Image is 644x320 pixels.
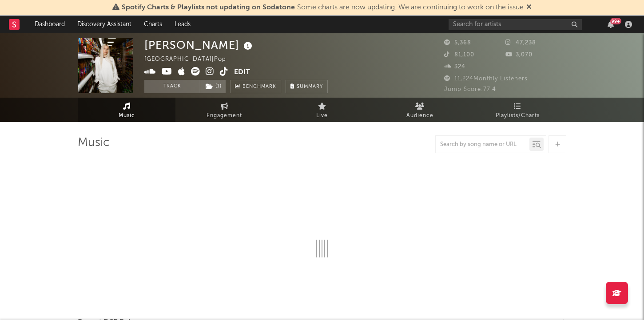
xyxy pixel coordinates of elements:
[444,52,474,58] span: 81,100
[371,98,469,122] a: Audience
[242,82,276,92] span: Benchmark
[200,80,226,93] span: ( 1 )
[234,67,250,78] button: Edit
[496,111,540,121] span: Playlists/Charts
[28,16,71,33] a: Dashboard
[144,80,200,93] button: Track
[207,111,242,121] span: Engagement
[449,19,582,30] input: Search for artists
[406,111,433,121] span: Audience
[316,111,328,121] span: Live
[138,16,168,33] a: Charts
[71,16,138,33] a: Discovery Assistant
[608,21,614,28] button: 99+
[175,98,273,122] a: Engagement
[122,4,295,11] span: Spotify Charts & Playlists not updating on Sodatone
[469,98,566,122] a: Playlists/Charts
[444,87,496,92] span: Jump Score: 77.4
[610,18,621,24] div: 99 +
[144,54,236,65] div: [GEOGRAPHIC_DATA] | Pop
[444,64,465,70] span: 324
[200,80,226,93] button: (1)
[526,4,532,11] span: Dismiss
[444,76,528,82] span: 11,224 Monthly Listeners
[505,40,536,46] span: 47,238
[168,16,197,33] a: Leads
[444,40,471,46] span: 5,368
[436,141,529,148] input: Search by song name or URL
[122,4,524,11] span: : Some charts are now updating. We are continuing to work on the issue
[297,84,323,89] span: Summary
[119,111,135,121] span: Music
[144,38,254,52] div: [PERSON_NAME]
[505,52,533,58] span: 3,070
[286,80,328,93] button: Summary
[230,80,281,93] a: Benchmark
[273,98,371,122] a: Live
[78,98,175,122] a: Music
